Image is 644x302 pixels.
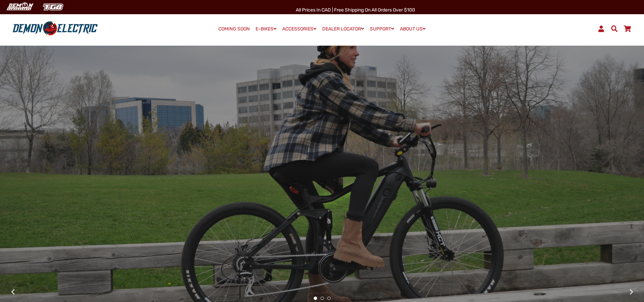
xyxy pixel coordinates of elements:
img: TGB Canada [39,1,67,13]
a: E-BIKES [253,24,279,34]
button: 1 of 3 [314,297,317,300]
img: Demon Electric logo [10,20,100,38]
a: SUPPORT [367,24,397,34]
a: ABOUT US [398,24,428,34]
button: 3 of 3 [327,297,331,300]
img: Demon Electric [3,1,36,13]
a: ACCESSORIES [280,24,319,34]
a: DEALER LOCATOR [320,24,366,34]
a: COMING SOON [216,24,252,34]
span: All Prices in CAD | Free shipping on all orders over $100 [296,7,415,13]
button: 2 of 3 [320,297,324,300]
